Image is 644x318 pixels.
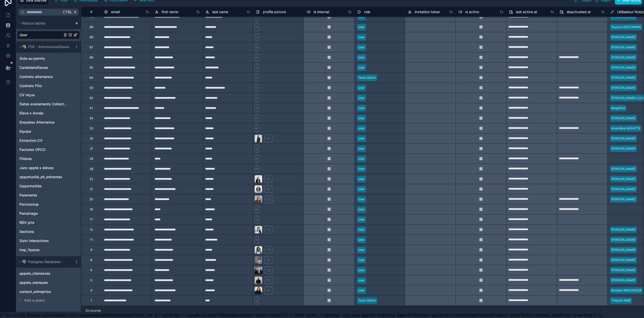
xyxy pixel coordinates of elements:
[62,9,73,15] span: Ctrl
[611,116,636,121] div: [PERSON_NAME]
[611,227,636,232] div: [PERSON_NAME]
[358,136,365,141] div: User
[90,268,92,272] div: 6
[358,167,365,171] div: User
[91,299,92,303] div: 1
[358,126,365,131] div: User
[358,278,365,283] div: User
[90,126,93,130] div: 33
[611,248,636,252] div: [PERSON_NAME]
[567,9,591,14] span: deactivated at
[516,9,537,14] span: last active at
[611,136,636,141] div: [PERSON_NAME]
[358,258,365,262] div: User
[89,116,93,120] div: 34
[358,116,365,121] div: User
[89,197,93,201] div: 20
[358,217,365,222] div: User
[212,9,228,14] span: last name
[263,9,286,14] span: profile picture
[90,187,93,191] div: 21
[465,9,479,14] span: is active
[358,75,376,80] div: Team Admin
[358,65,365,70] div: User
[358,25,365,29] div: User
[358,207,365,212] div: User
[364,9,370,14] span: role
[611,197,636,202] div: [PERSON_NAME]
[85,10,97,14] div: #
[611,146,636,151] div: [PERSON_NAME]
[90,86,93,90] div: 63
[90,248,92,252] div: 9
[611,126,640,131] div: Amandine GAXATTE
[611,298,631,303] div: Thibault AIME
[90,167,93,171] div: 28
[415,9,440,14] span: invitation token
[90,157,93,161] div: 29
[611,75,636,80] div: [PERSON_NAME]
[90,136,93,141] div: 32
[90,25,93,29] div: 69
[90,66,93,70] div: 65
[90,278,92,282] div: 5
[90,55,93,59] div: 66
[358,156,365,161] div: User
[90,217,93,222] div: 17
[611,86,636,90] div: [PERSON_NAME]
[90,207,93,211] div: 18
[73,10,77,14] span: K
[611,106,625,110] div: Magaléna
[611,45,636,50] div: [PERSON_NAME]
[90,177,93,181] div: 22
[611,278,636,283] div: [PERSON_NAME]
[358,187,365,191] div: User
[90,96,93,100] div: 62
[611,177,636,181] div: [PERSON_NAME]
[611,268,636,272] div: [PERSON_NAME]
[358,35,365,39] div: User
[90,15,93,19] div: 71
[358,45,365,50] div: User
[611,187,636,191] div: [PERSON_NAME]
[611,25,641,29] div: Youssra BOUTAMINE
[611,35,636,39] div: [PERSON_NAME]
[358,268,365,272] div: User
[314,9,329,14] span: is internal
[358,288,365,293] div: User
[85,309,101,313] span: 33 records
[358,106,365,110] div: User
[90,228,93,232] div: 12
[611,15,636,19] div: [PERSON_NAME]
[358,96,365,100] div: User
[358,55,365,60] div: User
[611,237,636,242] div: [PERSON_NAME]
[90,258,92,262] div: 8
[358,248,365,252] div: User
[358,227,365,232] div: User
[358,86,365,90] div: User
[90,288,92,292] div: 4
[611,55,636,60] div: [PERSON_NAME]
[90,35,93,39] div: 68
[611,65,636,70] div: [PERSON_NAME]
[358,197,365,202] div: User
[90,106,93,110] div: 41
[358,237,365,242] div: User
[89,76,93,80] div: 64
[358,298,376,303] div: Team Admin
[162,9,178,14] span: first name
[358,146,365,151] div: User
[358,15,365,19] div: User
[611,167,636,171] div: [PERSON_NAME]
[90,147,93,151] div: 31
[611,258,636,262] div: [PERSON_NAME]
[90,45,93,49] div: 67
[111,9,120,14] span: email
[90,238,93,242] div: 11
[611,288,642,293] div: Ibtissam MACHKOUR
[358,177,365,181] div: User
